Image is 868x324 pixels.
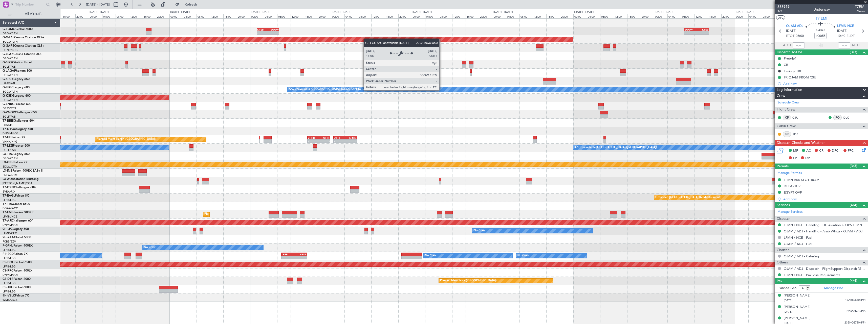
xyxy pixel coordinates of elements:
[3,219,12,222] span: T7-AJI
[3,261,32,264] a: CS-DOUGlobal 6500
[3,286,13,289] span: CS-JHH
[86,2,110,7] span: [DATE] - [DATE]
[204,210,253,218] div: Planned Maint [GEOGRAPHIC_DATA]
[3,228,29,231] a: 9H-LPZLegacy 500
[3,140,17,144] a: VHHH/HKG
[474,227,485,235] div: No Crew
[345,140,357,143] div: -
[824,286,843,291] a: Manage PAX
[3,86,30,89] a: G-LEGCLegacy 600
[3,290,16,293] a: LFPB/LBG
[685,28,697,31] div: EGGW
[792,132,804,137] a: FDB
[783,131,791,137] div: ISP
[777,93,785,99] span: Crew
[777,123,796,129] span: Cabin Crew
[210,14,223,18] div: 12:00
[837,29,848,34] span: [DATE]
[13,12,53,16] span: All Aircraft
[3,40,18,44] a: EGGW/LTN
[573,14,587,18] div: 00:00
[3,269,13,272] span: CS-RRC
[3,240,16,244] a: FCBB/BZV
[144,244,156,251] div: No Crew
[777,164,789,169] span: Permits
[3,215,17,219] a: LFMN/NCE
[832,148,839,153] span: DFC,
[3,178,39,181] a: LX-AOACitation Mustang
[3,153,13,156] span: LX-TRO
[170,10,190,14] div: [DATE] - [DATE]
[850,202,857,208] span: (4/4)
[318,14,331,18] div: 20:00
[319,140,330,143] div: -
[3,36,44,39] a: G-GAALCessna Citation XLS+
[708,14,721,18] div: 16:00
[777,107,795,113] span: Flight Crew
[850,278,857,283] span: (4/4)
[257,28,268,31] div: KTEB
[784,63,788,67] div: CB
[3,82,16,85] a: LGAV/ATH
[3,123,14,127] a: LTBA/ISL
[308,136,319,139] div: VHHH
[251,10,270,14] div: [DATE] - [DATE]
[3,69,14,72] span: G-JAGA
[3,265,16,268] a: LFPB/LBG
[3,78,30,81] a: G-SPCYLegacy 650
[3,165,17,169] a: EDLW/DTM
[685,31,697,34] div: -
[736,10,755,14] div: [DATE] - [DATE]
[506,14,519,18] div: 04:00
[813,7,830,12] div: Underway
[847,34,855,39] span: ELDT
[845,298,865,302] span: 17AR60630 (PP)
[641,14,654,18] div: 20:00
[784,316,811,321] div: [PERSON_NAME]
[3,128,17,131] span: T7-N1960
[784,273,840,277] a: LFMN / NCE - Pax Visa Requirements
[452,14,466,18] div: 12:00
[257,31,268,34] div: -
[3,32,18,35] a: EGGW/LTN
[3,186,14,189] span: T7-DYN
[116,14,129,18] div: 08:00
[3,156,18,160] a: EGGW/LTN
[655,194,721,201] div: Grounded [GEOGRAPHIC_DATA] (Al Maktoum Intl)
[183,14,196,18] div: 04:00
[3,119,13,122] span: T7-BRE
[3,173,17,177] a: EDLW/DTM
[784,69,802,73] div: Timings TBC
[466,14,479,18] div: 16:00
[575,144,657,151] div: A/C Unavailable [GEOGRAPHIC_DATA] ([GEOGRAPHIC_DATA])
[681,14,695,18] div: 08:00
[805,156,810,161] span: DP
[784,242,812,246] a: OJAM / ADJ - Fuel
[784,223,862,227] a: LFMN / NCE - Handling - DC Aviation-G-OPS LFMN
[3,190,15,194] a: EVRA/RIX
[793,148,798,153] span: MF
[627,14,641,18] div: 16:00
[493,14,506,18] div: 00:00
[3,28,15,31] span: G-FOMO
[587,14,600,18] div: 04:00
[784,184,802,188] div: DEPARTURE
[3,223,18,227] a: DNMM/LOS
[3,294,15,297] span: 9H-VSLK
[250,14,264,18] div: 00:00
[784,190,802,195] div: EGYPT OVF
[156,14,169,18] div: 20:00
[439,14,452,18] div: 08:00
[3,144,30,147] a: T7-LZZIPraetor 600
[308,140,319,143] div: -
[3,211,12,214] span: T7-EMI
[777,278,782,284] span: Pax
[533,14,546,18] div: 12:00
[3,119,35,122] a: T7-BREChallenger 604
[784,178,819,182] div: LFMN ARR SLOT 1030z
[15,1,45,8] input: Trip Number
[784,235,812,240] a: LFMN / NCE - Fuel
[3,131,18,135] a: DNMM/LOS
[837,34,845,39] span: 10:40
[819,148,823,153] span: CR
